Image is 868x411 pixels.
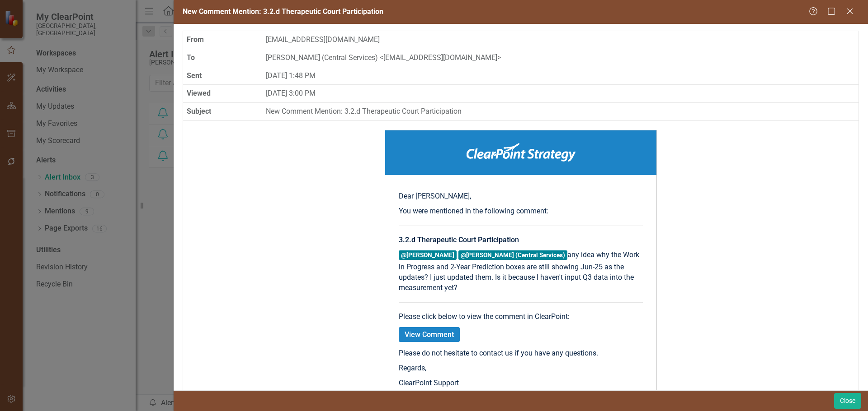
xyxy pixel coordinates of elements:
p: Dear [PERSON_NAME], [399,191,643,202]
td: New Comment Mention: 3.2.d Therapeutic Court Participation [262,103,859,121]
span: < [380,53,383,62]
th: From [183,31,262,49]
th: Viewed [183,85,262,103]
img: ClearPoint Strategy [467,143,576,162]
p: Please do not hesitate to contact us if you have any questions. [399,348,643,359]
td: [PERSON_NAME] (Central Services) [EMAIL_ADDRESS][DOMAIN_NAME] [262,49,859,67]
th: Subject [183,103,262,121]
button: Close [834,393,861,409]
p: You were mentioned in the following comment: [399,206,643,217]
td: [EMAIL_ADDRESS][DOMAIN_NAME] [262,31,859,49]
strong: 3.2.d Therapeutic Court Participation [399,236,519,244]
p: any idea why the Work in Progress and 2-Year Prediction boxes are still showing Jun-25 as the upd... [399,250,643,293]
label: @[PERSON_NAME] (Central Services) [458,250,567,260]
p: Please click below to view the comment in ClearPoint: [399,312,643,322]
p: ClearPoint Support [399,378,643,388]
th: Sent [183,67,262,85]
th: To [183,49,262,67]
td: [DATE] 1:48 PM [262,67,859,85]
td: [DATE] 3:00 PM [262,85,859,103]
p: Regards, [399,363,643,374]
a: View Comment [399,327,460,342]
label: @[PERSON_NAME] [399,250,457,260]
span: > [497,53,501,62]
span: New Comment Mention: 3.2.d Therapeutic Court Participation [183,7,383,16]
